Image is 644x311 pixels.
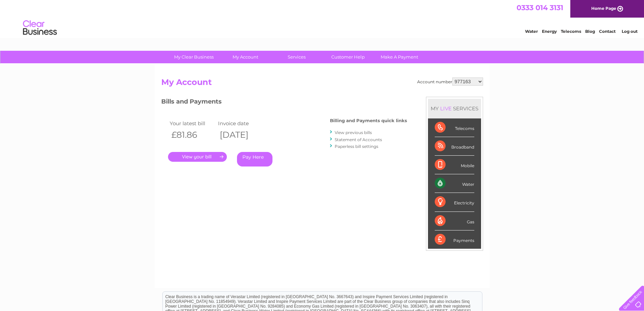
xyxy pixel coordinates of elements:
[335,137,382,142] a: Statement of Accounts
[417,77,483,86] div: Account number
[585,29,595,34] a: Blog
[622,29,638,34] a: Log out
[435,212,474,230] div: Gas
[372,51,427,63] a: Make A Payment
[320,51,376,63] a: Customer Help
[435,230,474,249] div: Payments
[161,77,483,90] h2: My Account
[439,105,453,112] div: LIVE
[435,174,474,193] div: Water
[330,118,407,123] h4: Billing and Payments quick links
[435,137,474,156] div: Broadband
[435,193,474,212] div: Electricity
[542,29,557,34] a: Energy
[161,97,407,109] h3: Bills and Payments
[435,156,474,174] div: Mobile
[217,51,273,63] a: My Account
[216,128,265,142] th: [DATE]
[599,29,616,34] a: Contact
[335,144,378,149] a: Paperless bill settings
[561,29,581,34] a: Telecoms
[517,3,563,12] a: 0333 014 3131
[166,51,222,63] a: My Clear Business
[168,152,227,162] a: .
[435,118,474,137] div: Telecoms
[168,128,217,142] th: £81.86
[428,99,481,118] div: MY SERVICES
[163,4,482,33] div: Clear Business is a trading name of Verastar Limited (registered in [GEOGRAPHIC_DATA] No. 3667643...
[525,29,538,34] a: Water
[168,119,217,128] td: Your latest bill
[237,152,272,166] a: Pay Here
[216,119,265,128] td: Invoice date
[335,130,372,135] a: View previous bills
[269,51,325,63] a: Services
[23,18,57,38] img: logo.png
